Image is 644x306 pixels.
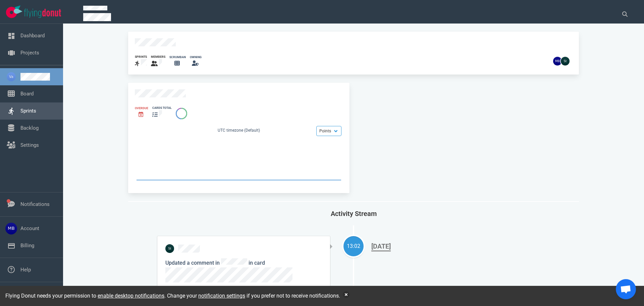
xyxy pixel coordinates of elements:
div: members [151,55,165,59]
p: Updated a comment in [165,258,322,292]
a: Help [20,267,31,273]
a: Dashboard [20,33,45,39]
span: . Change your if you prefer not to receive notifications. [164,293,340,299]
span: Flying Donut needs your permission to [5,293,164,299]
a: Notifications [20,201,50,207]
div: [DATE] [371,242,391,252]
div: UTC timezone (Default) [135,127,343,135]
a: Settings [20,142,39,148]
a: Billing [20,243,34,249]
img: 26 [165,244,174,253]
a: Backlog [20,125,39,131]
a: Board [20,91,34,97]
div: Overdue [135,106,148,111]
a: Projects [20,50,39,56]
img: 26 [561,57,570,65]
a: notification settings [198,293,245,299]
a: members [151,55,165,68]
a: Account [20,225,39,231]
div: 13:02 [343,242,364,250]
span: in card [165,260,292,283]
div: cards total [152,106,172,110]
div: sprints [135,55,147,59]
span: Activity Stream [331,210,377,218]
a: enable desktop notifications [98,293,164,299]
div: scrumban [169,55,186,59]
a: Open de chat [616,279,636,299]
img: 26 [553,57,562,65]
a: Sprints [20,108,36,114]
div: owning [190,55,202,59]
a: sprints [135,55,147,68]
img: Flying Donut text logo [24,9,61,18]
